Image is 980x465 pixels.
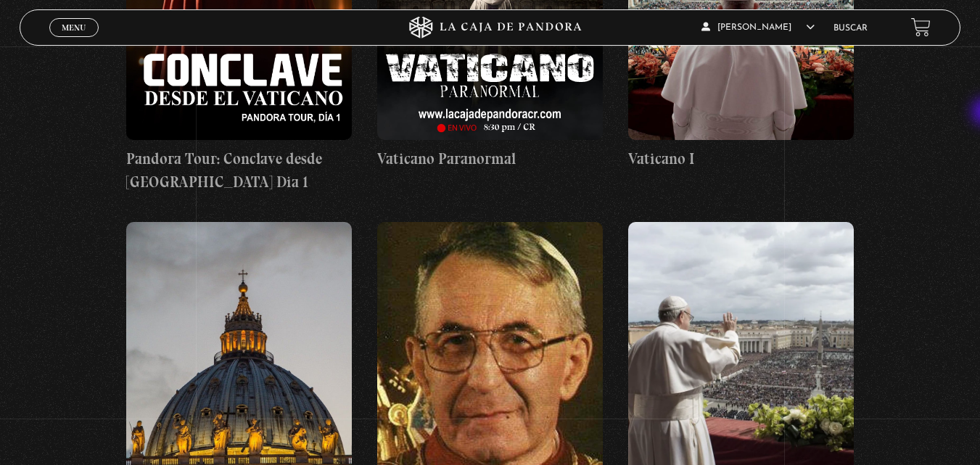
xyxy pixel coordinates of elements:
span: Menu [62,23,86,32]
h4: Vaticano Paranormal [377,147,603,170]
a: View your shopping cart [911,17,931,37]
h4: Vaticano I [628,147,854,170]
span: [PERSON_NAME] [701,23,815,32]
a: Buscar [833,24,868,33]
h4: Pandora Tour: Conclave desde [GEOGRAPHIC_DATA] Dia 1 [126,147,352,193]
span: Cerrar [57,36,91,46]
